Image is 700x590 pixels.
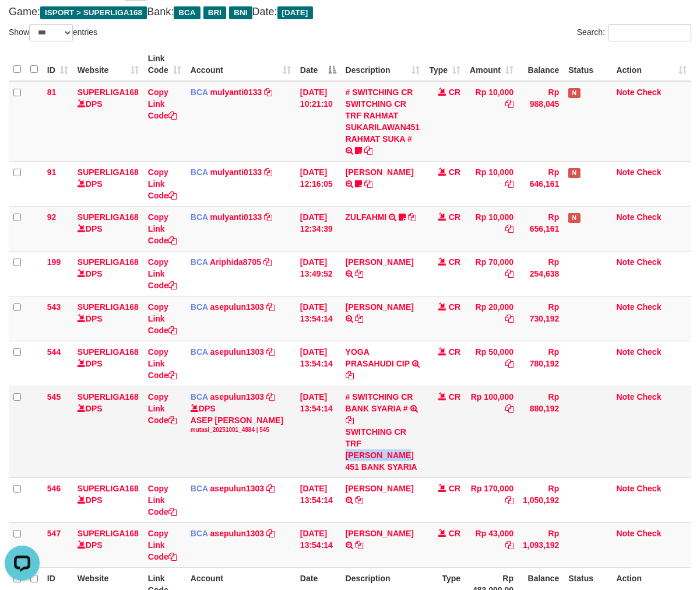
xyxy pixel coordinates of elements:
[296,206,341,251] td: [DATE] 12:34:39
[637,257,662,267] a: Check
[47,302,61,312] span: 543
[191,347,208,357] span: BCA
[616,167,634,177] a: Note
[229,6,252,19] span: BNI
[465,251,518,296] td: Rp 70,000
[148,529,177,561] a: Copy Link Code
[73,386,143,477] td: DPS
[608,24,691,41] input: Search:
[518,251,564,296] td: Rp 254,638
[465,477,518,522] td: Rp 170,000
[449,212,460,222] span: CR
[356,269,364,278] a: Copy HARIS HERDIANSYAH to clipboard
[5,5,40,40] button: Open LiveChat chat widget
[465,341,518,386] td: Rp 50,000
[637,347,662,357] a: Check
[356,540,364,550] a: Copy NUR CAHYADI to clipboard
[296,522,341,567] td: [DATE] 13:54:14
[210,392,265,402] a: asepulun1303
[191,212,208,222] span: BCA
[518,161,564,206] td: Rp 646,161
[449,529,460,538] span: CR
[73,48,143,81] th: Website: activate to sort column ascending
[564,48,611,81] th: Status
[505,224,513,233] a: Copy Rp 10,000 to clipboard
[191,392,208,402] span: BCA
[346,529,414,538] a: [PERSON_NAME]
[346,257,414,267] a: [PERSON_NAME]
[47,88,57,97] span: 81
[73,161,143,206] td: DPS
[266,302,275,312] a: Copy asepulun1303 to clipboard
[210,302,265,312] a: asepulun1303
[191,88,208,97] span: BCA
[47,529,61,538] span: 547
[47,257,61,267] span: 199
[296,296,341,341] td: [DATE] 13:54:14
[518,48,564,81] th: Balance
[148,392,177,425] a: Copy Link Code
[518,522,564,567] td: Rp 1,093,192
[449,167,460,177] span: CR
[505,99,513,109] a: Copy Rp 10,000 to clipboard
[346,392,413,413] a: # SWITCHING CR BANK SYARIA #
[210,212,262,222] a: mulyanti0133
[518,81,564,162] td: Rp 988,045
[186,48,296,81] th: Account: activate to sort column ascending
[266,484,275,493] a: Copy asepulun1303 to clipboard
[40,6,147,19] span: ISPORT > SUPERLIGA168
[210,88,262,97] a: mulyanti0133
[148,257,177,290] a: Copy Link Code
[296,251,341,296] td: [DATE] 13:49:52
[346,302,414,312] a: [PERSON_NAME]
[191,257,208,267] span: BCA
[73,206,143,251] td: DPS
[191,403,291,434] div: DPS ASEP [PERSON_NAME]
[78,484,139,493] a: SUPERLIGA168
[637,167,662,177] a: Check
[47,484,61,493] span: 546
[203,6,226,19] span: BRI
[210,257,261,267] a: Ariphida8705
[356,314,364,323] a: Copy IHSAN DERMAWAN to clipboard
[449,484,460,493] span: CR
[616,529,634,538] a: Note
[449,392,460,402] span: CR
[346,212,387,222] a: ZULFAHMI
[465,161,518,206] td: Rp 10,000
[9,24,97,41] label: Show entries
[346,426,420,473] div: SWITCHING CR TRF [PERSON_NAME] 451 BANK SYARIA
[616,212,634,222] a: Note
[73,341,143,386] td: DPS
[616,302,634,312] a: Note
[47,167,57,177] span: 91
[616,88,634,97] a: Note
[637,484,662,493] a: Check
[611,48,691,81] th: Action: activate to sort column ascending
[210,529,265,538] a: asepulun1303
[191,529,208,538] span: BCA
[449,257,460,267] span: CR
[266,347,275,357] a: Copy asepulun1303 to clipboard
[43,48,73,81] th: ID: activate to sort column ascending
[505,179,513,188] a: Copy Rp 10,000 to clipboard
[263,257,272,267] a: Copy Ariphida8705 to clipboard
[73,296,143,341] td: DPS
[465,386,518,477] td: Rp 100,000
[465,296,518,341] td: Rp 20,000
[346,88,420,144] a: # SWITCHING CR SWITCHING CR TRF RAHMAT SUKARILAWAN451 RAHMAT SUKA #
[191,484,208,493] span: BCA
[174,6,200,19] span: BCA
[47,347,61,357] span: 544
[341,48,425,81] th: Description: activate to sort column ascending
[346,347,410,368] a: YOGA PRASAHUDI CIP
[73,81,143,162] td: DPS
[264,212,272,222] a: Copy mulyanti0133 to clipboard
[637,302,662,312] a: Check
[78,212,139,222] a: SUPERLIGA168
[465,522,518,567] td: Rp 43,000
[465,81,518,162] td: Rp 10,000
[148,167,177,200] a: Copy Link Code
[637,88,662,97] a: Check
[191,167,208,177] span: BCA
